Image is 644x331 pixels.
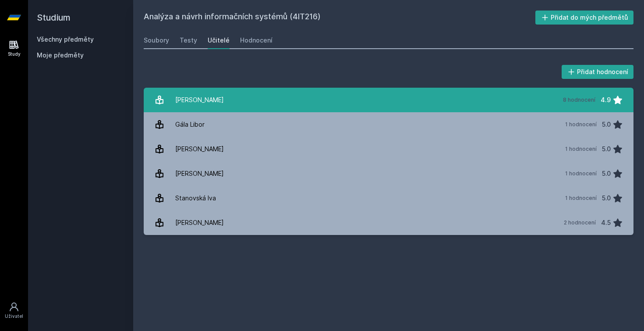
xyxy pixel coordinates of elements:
[565,146,597,153] div: 1 hodnocení
[175,116,205,133] div: Gála Libor
[175,140,224,158] div: [PERSON_NAME]
[175,91,224,109] div: [PERSON_NAME]
[175,165,224,182] div: [PERSON_NAME]
[144,112,633,137] a: Gála Libor 1 hodnocení 5.0
[602,189,611,207] div: 5.0
[602,140,611,158] div: 5.0
[565,195,597,202] div: 1 hodnocení
[37,36,94,43] a: Všechny předměty
[564,219,596,226] div: 2 hodnocení
[208,36,230,45] div: Učitelé
[144,210,633,235] a: [PERSON_NAME] 2 hodnocení 4.5
[180,32,197,49] a: Testy
[5,313,23,320] div: Uživatel
[240,36,272,45] div: Hodnocení
[144,161,633,186] a: [PERSON_NAME] 1 hodnocení 5.0
[602,116,611,133] div: 5.0
[144,36,169,45] div: Soubory
[602,165,611,182] div: 5.0
[208,32,230,49] a: Učitelé
[565,121,597,128] div: 1 hodnocení
[563,96,595,103] div: 8 hodnocení
[2,35,26,62] a: Study
[2,297,26,324] a: Uživatel
[175,214,224,231] div: [PERSON_NAME]
[601,91,611,109] div: 4.9
[37,51,84,60] span: Moje předměty
[601,214,611,231] div: 4.5
[8,51,21,57] div: Study
[144,32,169,49] a: Soubory
[144,186,633,210] a: Stanovská Iva 1 hodnocení 5.0
[144,88,633,112] a: [PERSON_NAME] 8 hodnocení 4.9
[144,137,633,161] a: [PERSON_NAME] 1 hodnocení 5.0
[144,11,535,25] h2: Analýza a návrh informačních systémů (4IT216)
[240,32,272,49] a: Hodnocení
[175,189,216,207] div: Stanovská Iva
[535,11,634,25] button: Přidat do mých předmětů
[565,170,597,177] div: 1 hodnocení
[562,65,634,79] button: Přidat hodnocení
[180,36,197,45] div: Testy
